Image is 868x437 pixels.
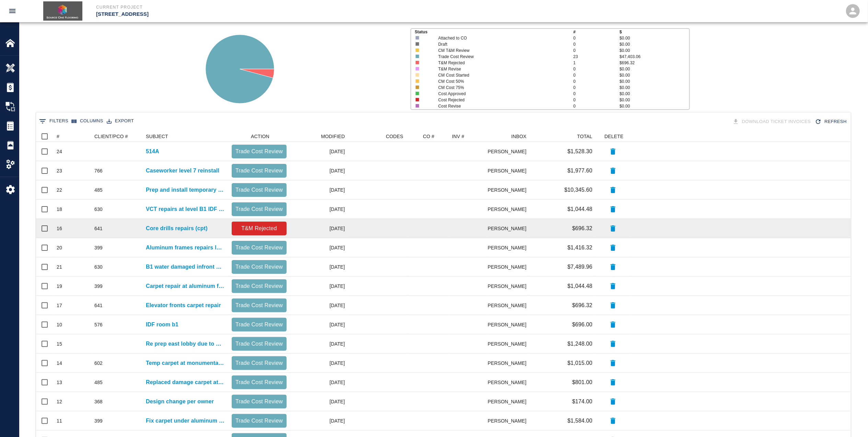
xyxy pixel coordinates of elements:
[146,417,225,425] a: Fix carpet under aluminum frames
[572,378,592,386] p: $801.00
[620,41,689,47] p: $0.00
[94,321,103,328] div: 576
[321,131,345,142] div: MODIFIED
[620,91,689,97] p: $0.00
[620,47,689,54] p: $0.00
[488,315,530,334] div: [PERSON_NAME]
[813,116,849,128] button: Refresh
[57,264,62,270] div: 21
[488,161,530,180] div: [PERSON_NAME]
[620,60,689,66] p: $696.32
[449,131,488,142] div: INV #
[146,186,225,194] p: Prep and install temporary carpet
[488,277,530,296] div: [PERSON_NAME]
[488,411,530,430] div: [PERSON_NAME]
[438,91,560,97] p: Cost Approved
[57,131,59,142] div: #
[94,417,103,424] div: 399
[567,147,592,156] p: $1,528.30
[290,131,348,142] div: MODIFIED
[53,131,91,142] div: #
[573,103,620,109] p: 0
[567,282,592,290] p: $1,044.48
[94,187,103,193] div: 485
[573,41,620,47] p: 0
[290,161,348,180] div: [DATE]
[438,35,560,41] p: Attached to CO
[146,301,221,310] a: Elevator fronts carpet repair
[573,29,620,35] p: #
[91,131,142,142] div: CLIENT/PCO #
[564,186,592,194] p: $10,345.60
[438,54,560,60] p: Trade Cost Review
[567,417,592,425] p: $1,584.00
[567,205,592,213] p: $1,044.48
[572,397,592,406] p: $174.00
[438,41,560,47] p: Draft
[94,302,103,309] div: 641
[146,205,225,213] p: VCT repairs at level B1 IDF room
[94,379,103,386] div: 485
[234,378,284,386] p: Trade Cost Review
[37,116,70,127] button: Show filters
[620,97,689,103] p: $0.00
[438,103,560,109] p: Cost Revise
[146,224,208,233] p: Core drills repairs (cpt)
[567,244,592,252] p: $1,416.32
[620,72,689,78] p: $0.00
[488,354,530,373] div: [PERSON_NAME]
[290,200,348,219] div: [DATE]
[57,244,62,251] div: 20
[146,397,214,406] a: Design change per owner
[94,244,103,251] div: 399
[57,379,62,386] div: 13
[146,263,225,271] a: B1 water damaged infront of IDF room
[731,116,814,128] div: Tickets download in groups of 15
[438,60,560,66] p: T&M Rejected
[146,282,225,290] a: Carpet repair at aluminum frames
[604,131,623,142] div: DELETE
[290,238,348,257] div: [DATE]
[234,417,284,425] p: Trade Cost Review
[234,397,284,406] p: Trade Cost Review
[488,238,530,257] div: [PERSON_NAME]
[407,131,449,142] div: CO #
[146,359,225,367] p: Temp carpet at monumental stairs
[43,1,82,21] img: Source One Floor
[57,321,62,328] div: 10
[146,244,225,252] p: Aluminum frames repairs level 3
[234,321,284,329] p: Trade Cost Review
[57,398,62,405] div: 12
[234,186,284,194] p: Trade Cost Review
[57,225,62,232] div: 16
[567,359,592,367] p: $1,015.00
[577,131,592,142] div: TOTAL
[57,283,62,290] div: 19
[146,321,178,329] a: IDF room b1
[234,224,284,233] p: T&M Rejected
[228,131,290,142] div: ACTION
[438,66,560,72] p: T&M Revise
[572,321,592,329] p: $696.00
[572,224,592,233] p: $696.32
[290,180,348,200] div: [DATE]
[834,404,868,437] iframe: Chat Widget
[596,131,630,142] div: DELETE
[511,131,526,142] div: INBOX
[146,147,159,156] a: 514A
[813,116,849,128] div: Refresh the list
[94,264,103,270] div: 630
[488,257,530,277] div: [PERSON_NAME]
[234,167,284,175] p: Trade Cost Review
[573,72,620,78] p: 0
[452,131,464,142] div: INV #
[234,359,284,367] p: Trade Cost Review
[348,131,407,142] div: CODES
[142,131,228,142] div: SUBJECT
[251,131,269,142] div: ACTION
